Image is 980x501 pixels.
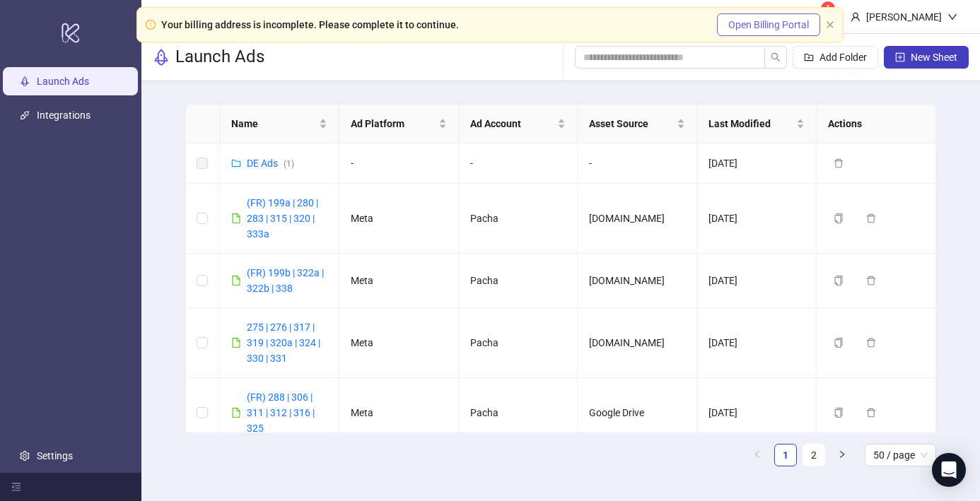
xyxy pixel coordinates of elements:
[231,276,241,285] span: file
[37,76,89,87] a: Launch Ads
[589,116,674,131] span: Asset Source
[775,444,796,466] a: 1
[817,105,936,143] th: Actions
[247,322,320,364] a: 275 | 276 | 317 | 319 | 320a | 324 | 330 | 331
[459,254,578,308] td: Pacha
[175,46,264,69] h3: Launch Ads
[247,267,324,294] a: (FR) 199b | 322a | 322b | 338
[231,408,241,418] span: file
[220,105,339,143] th: Name
[826,20,834,30] button: close
[834,408,844,418] span: copy
[247,391,315,434] a: (FR) 288 | 306 | 311 | 312 | 316 | 325
[247,158,294,169] a: DE Ads(1)
[11,482,21,492] span: menu-fold
[697,184,817,254] td: [DATE]
[697,308,817,378] td: [DATE]
[146,20,156,30] span: exclamation-circle
[834,158,844,168] span: delete
[746,444,769,466] button: left
[774,444,797,466] li: 1
[746,444,769,466] li: Previous Page
[834,213,844,223] span: copy
[834,276,844,285] span: copy
[231,116,316,131] span: Name
[578,184,697,254] td: [DOMAIN_NAME]
[866,408,876,418] span: delete
[578,254,697,308] td: [DOMAIN_NAME]
[911,52,957,63] span: New Sheet
[247,197,318,240] a: (FR) 199a | 280 | 283 | 315 | 320 | 333a
[578,308,697,378] td: [DOMAIN_NAME]
[459,184,578,254] td: Pacha
[838,450,846,459] span: right
[861,9,947,25] div: [PERSON_NAME]
[459,308,578,378] td: Pacha
[153,49,170,66] span: rocket
[37,450,73,461] a: Settings
[339,105,459,143] th: Ad Platform
[771,52,781,62] span: search
[231,213,241,223] span: file
[851,12,861,22] span: user
[895,52,905,62] span: plus-square
[717,13,820,36] button: Open Billing Portal
[697,254,817,308] td: [DATE]
[947,12,957,22] span: down
[578,378,697,448] td: Google Drive
[697,143,817,184] td: [DATE]
[866,276,876,285] span: delete
[339,254,459,308] td: Meta
[866,338,876,348] span: delete
[834,338,844,348] span: copy
[826,4,831,13] span: 1
[753,450,762,459] span: left
[826,20,834,29] span: close
[161,17,459,33] div: Your billing address is incomplete. Please complete it to continue.
[793,46,878,69] button: Add Folder
[728,19,809,30] span: Open Billing Portal
[831,444,853,466] button: right
[339,378,459,448] td: Meta
[339,143,459,184] td: -
[803,444,824,466] a: 2
[708,116,793,131] span: Last Modified
[803,444,825,466] li: 2
[821,1,835,16] sup: 1
[339,308,459,378] td: Meta
[459,105,578,143] th: Ad Account
[697,105,817,143] th: Last Modified
[578,105,697,143] th: Asset Source
[37,110,91,121] a: Integrations
[231,338,241,348] span: file
[819,52,867,63] span: Add Folder
[578,143,697,184] td: -
[339,184,459,254] td: Meta
[884,46,969,69] button: New Sheet
[697,378,817,448] td: [DATE]
[932,453,966,487] div: Open Intercom Messenger
[284,159,294,169] span: ( 1 )
[459,378,578,448] td: Pacha
[459,143,578,184] td: -
[804,52,814,62] span: folder-add
[831,444,853,466] li: Next Page
[231,158,241,168] span: folder
[351,116,436,131] span: Ad Platform
[470,116,555,131] span: Ad Account
[873,444,928,466] span: 50 / page
[865,444,936,466] div: Page Size
[866,213,876,223] span: delete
